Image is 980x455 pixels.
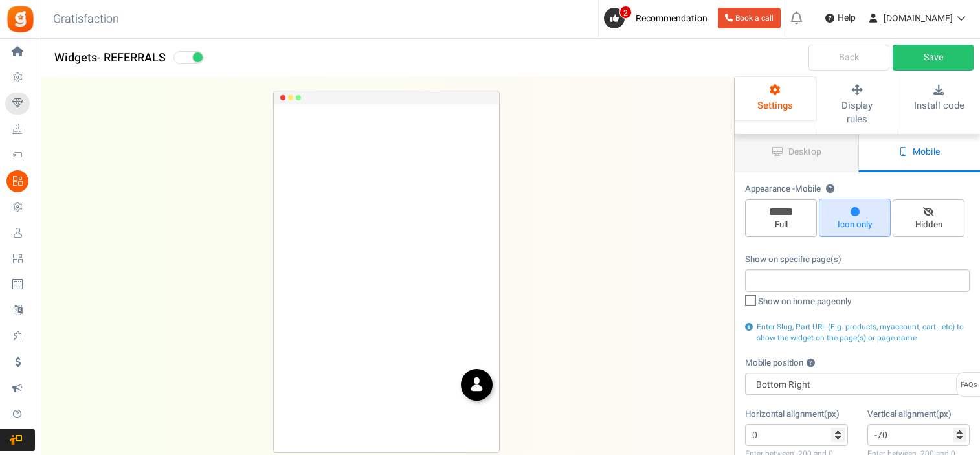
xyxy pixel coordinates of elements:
span: Recommendation [636,12,707,25]
span: Mobile [795,183,821,195]
span: Settings [757,98,793,113]
button: Mobile position [807,359,815,368]
a: Save [893,45,974,71]
span: 2 [619,6,632,19]
h1: Widgets [41,45,734,71]
span: Hidden [898,219,959,231]
span: Help [834,12,856,25]
img: Gratisfaction [6,5,35,34]
div: Widget activated [173,50,206,64]
span: Show on home page [758,296,851,308]
span: Enter Slug, Part URL (E.g. products, myaccount, cart ..etc) to show the widget on the page(s) or ... [757,321,964,344]
span: Full [751,219,811,231]
span: - REFERRALS [97,49,166,67]
label: Vertical alignment(px) [867,408,952,421]
span: Install code [914,98,964,113]
a: Help [820,8,861,28]
label: Appearance - [745,183,834,195]
a: 2 Recommendation [604,8,713,28]
button: Appearance -Mobile [826,185,834,194]
span: only [836,296,851,308]
span: FAQs [960,373,977,397]
a: Book a call [718,8,781,28]
h3: Gratisfaction [39,6,133,32]
span: Display rules [841,98,873,126]
a: Desktop [735,134,858,172]
label: Horizontal alignment(px) [745,408,840,421]
span: Desktop [788,145,821,159]
label: Mobile position [745,357,815,370]
a: Back [808,45,889,71]
span: [DOMAIN_NAME] [884,12,953,25]
span: Icon only [825,219,885,231]
span: Mobile [913,145,940,159]
img: 04-widget-icon.png [469,377,484,392]
label: Show on specific page(s) [745,254,841,266]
